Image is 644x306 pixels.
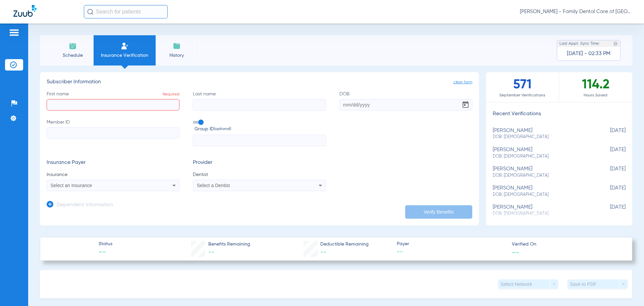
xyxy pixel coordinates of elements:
label: Member ID [47,119,179,146]
label: First name [47,91,179,111]
span: DOB: [DEMOGRAPHIC_DATA] [493,192,592,198]
span: -- [208,249,214,255]
input: First nameRequired [47,99,179,111]
input: Last name [193,99,326,111]
div: [PERSON_NAME] [493,128,592,140]
span: [PERSON_NAME] - Family Dental Care of [GEOGRAPHIC_DATA] [520,8,631,15]
span: -- [99,248,112,257]
span: Select an Insurance [51,183,92,188]
div: 571 [486,72,559,102]
h3: Dependent Information [57,202,113,209]
div: [PERSON_NAME] [493,166,592,178]
div: [PERSON_NAME] [493,147,592,159]
img: Manual Insurance Verification [121,42,129,50]
label: DOB [339,91,472,111]
span: Schedule [57,52,89,59]
span: Hours Saved [559,92,632,99]
span: Deductible Remaining [320,241,369,248]
span: -- [320,249,326,255]
img: Zuub Logo [13,5,37,17]
span: Verified On [512,241,621,248]
h3: Provider [193,160,326,166]
small: (optional) [214,126,231,133]
span: -- [512,249,519,256]
span: [DATE] [592,128,626,140]
span: DOB: [DEMOGRAPHIC_DATA] [493,134,592,140]
button: Open calendar [459,98,472,112]
img: History [173,42,181,50]
span: DOB: [DEMOGRAPHIC_DATA] [493,154,592,160]
h3: Recent Verifications [486,111,632,118]
span: Status [99,241,112,248]
img: hamburger-icon [9,29,19,37]
input: DOBOpen calendar [339,99,472,111]
span: [DATE] [592,166,626,178]
span: Select a Dentist [197,183,230,188]
div: [PERSON_NAME] [493,204,592,217]
label: Last name [193,91,326,111]
span: -- [397,248,506,256]
img: Schedule [69,42,77,50]
span: clear form [453,79,472,86]
img: last sync help info [613,41,618,46]
div: 114.2 [559,72,632,102]
span: September Verifications [486,92,559,99]
input: Member ID [47,127,179,139]
h3: Subscriber Information [47,79,472,86]
div: [PERSON_NAME] [493,185,592,198]
h3: Insurance Payer [47,160,179,166]
span: [DATE] - 02:33 PM [567,50,610,57]
input: Search for patients [84,5,168,18]
span: [DATE] [592,204,626,217]
span: Dentist [193,171,326,178]
button: Verify Benefits [405,205,472,219]
span: Group ID [195,126,326,133]
span: Insurance Verification [99,52,151,59]
span: DOB: [DEMOGRAPHIC_DATA] [493,173,592,179]
span: [DATE] [592,185,626,198]
span: Payer [397,241,506,248]
span: Required [163,92,179,96]
span: Benefits Remaining [208,241,250,248]
span: [DATE] [592,147,626,159]
img: Search Icon [87,9,93,15]
span: Last Appt. Sync Time: [559,40,600,47]
span: History [161,52,193,59]
span: Insurance [47,171,179,178]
